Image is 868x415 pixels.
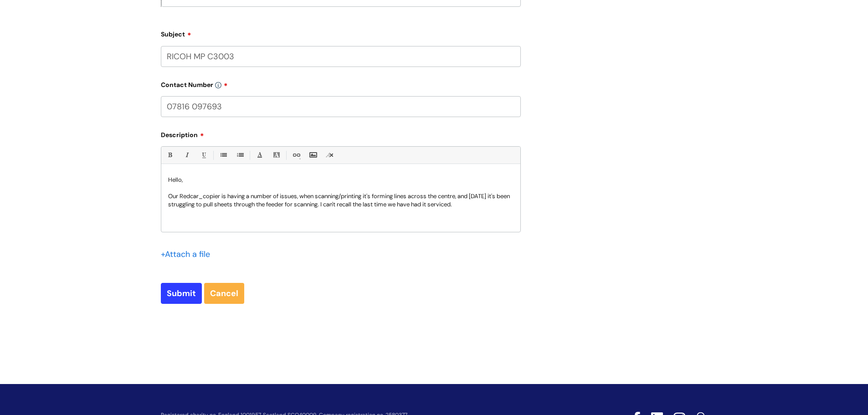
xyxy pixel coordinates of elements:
a: Underline(Ctrl-U) [198,149,209,161]
a: Back Color [271,149,282,161]
a: Link [290,149,302,161]
label: Contact Number [161,78,521,89]
p: Hello, [168,176,514,184]
a: 1. Ordered List (Ctrl-Shift-8) [234,149,246,161]
label: Description [161,128,521,139]
a: • Unordered List (Ctrl-Shift-7) [217,149,229,161]
a: Font Color [254,149,265,161]
input: Submit [161,283,202,304]
a: Bold (Ctrl-B) [164,149,175,161]
a: Cancel [204,283,244,304]
a: Italic (Ctrl-I) [181,149,192,161]
a: Insert Image... [307,149,318,161]
span: + [161,249,165,260]
a: Remove formatting (Ctrl-\) [324,149,335,161]
p: Our Redcar_copier is having a number of issues, when scanning/printing it's forming lines across ... [168,192,514,209]
label: Subject [161,27,521,38]
div: Attach a file [161,247,216,261]
img: info-icon.svg [215,82,221,88]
